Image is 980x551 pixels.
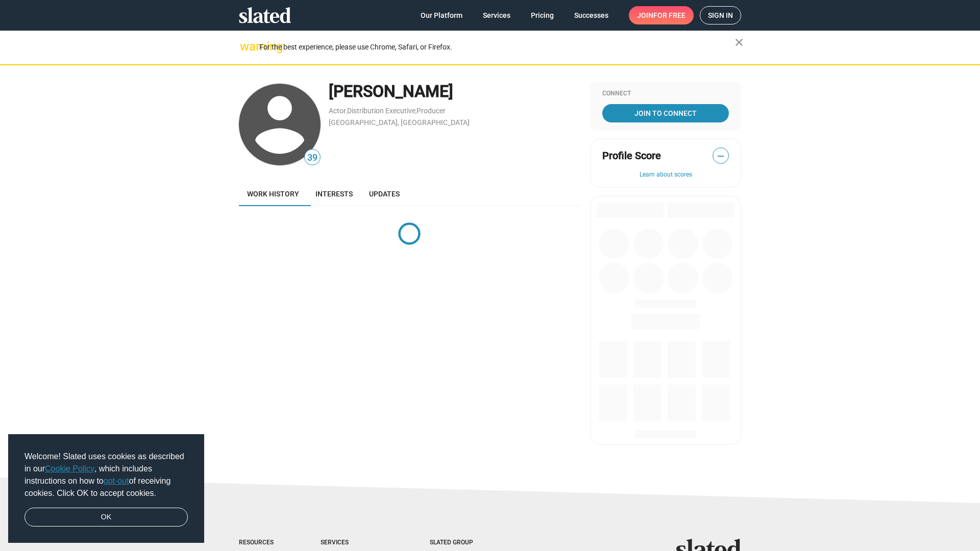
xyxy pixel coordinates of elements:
a: Work history [239,182,307,206]
a: Services [475,6,519,24]
span: , [415,109,416,114]
a: Pricing [523,6,562,24]
a: [GEOGRAPHIC_DATA], [GEOGRAPHIC_DATA] [329,118,470,127]
span: Sign in [708,7,733,24]
span: — [713,149,728,163]
div: Connect [602,90,729,98]
div: Slated Group [430,539,499,547]
a: Cookie Policy [45,464,94,473]
span: for free [653,6,685,24]
span: Join [637,6,685,24]
a: Our Platform [412,6,471,24]
a: Distribution Executive [347,107,415,115]
div: For the best experience, please use Chrome, Safari, or Firefox. [259,40,735,54]
span: Work history [247,190,299,198]
span: Profile Score [602,149,661,163]
a: Interests [307,182,361,206]
mat-icon: warning [240,40,252,53]
a: Producer [416,107,446,115]
div: [PERSON_NAME] [329,81,580,103]
a: Joinfor free [629,6,694,24]
button: Learn about scores [602,171,729,179]
span: Interests [315,190,353,198]
a: Sign in [700,6,741,24]
span: Pricing [531,6,554,24]
mat-icon: close [733,36,745,48]
a: dismiss cookie message [24,508,188,527]
a: Join To Connect [602,104,729,122]
div: cookieconsent [8,434,204,543]
a: Successes [566,6,617,24]
span: Updates [369,190,400,198]
a: Actor [329,107,346,115]
span: Our Platform [421,6,462,24]
span: Services [483,6,510,24]
span: Successes [574,6,608,24]
div: Services [321,539,389,547]
a: Updates [361,182,408,206]
span: 39 [305,151,320,165]
a: opt-out [104,477,129,485]
div: Resources [239,539,280,547]
span: Join To Connect [604,104,727,122]
span: , [346,109,347,114]
span: Welcome! Slated uses cookies as described in our , which includes instructions on how to of recei... [24,450,188,499]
